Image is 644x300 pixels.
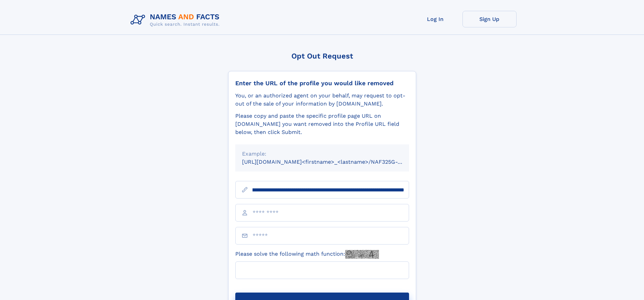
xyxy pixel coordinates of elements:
[235,79,409,87] div: Enter the URL of the profile you would like removed
[128,11,225,29] img: Logo Names and Facts
[235,112,409,136] div: Please copy and paste the specific profile page URL on [DOMAIN_NAME] you want removed into the Pr...
[235,250,379,259] label: Please solve the following math function:
[462,11,517,27] a: Sign Up
[408,11,462,27] a: Log In
[242,150,402,158] div: Example:
[235,92,409,108] div: You, or an authorized agent on your behalf, may request to opt-out of the sale of your informatio...
[242,159,422,165] small: [URL][DOMAIN_NAME]<firstname>_<lastname>/NAF325G-xxxxxxxx
[228,52,416,60] div: Opt Out Request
